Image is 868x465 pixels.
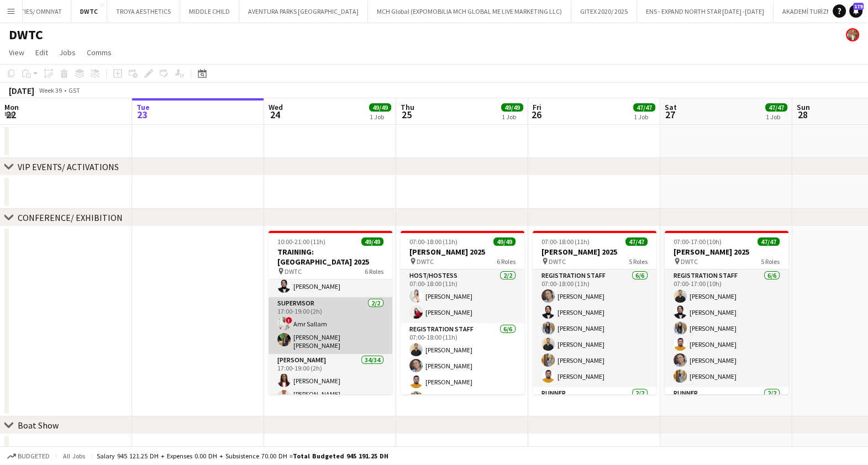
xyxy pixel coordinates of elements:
[9,27,43,43] h1: DWTC
[4,102,19,112] span: Mon
[501,103,523,112] span: 49/49
[269,297,392,354] app-card-role: Supervisor2/217:00-19:00 (2h)!Amr Sallam[PERSON_NAME] [PERSON_NAME]
[674,237,722,246] span: 07:00-17:00 (10h)
[136,102,150,112] span: Tue
[665,270,788,387] app-card-role: Registration Staff6/607:00-17:00 (10h)[PERSON_NAME][PERSON_NAME][PERSON_NAME][PERSON_NAME][PERSON...
[681,257,698,266] span: DWTC
[533,102,541,112] span: Fri
[369,103,391,112] span: 49/49
[31,45,52,60] a: Edit
[417,257,434,266] span: DWTC
[71,1,107,22] button: DWTC
[277,237,325,246] span: 10:00-21:00 (11h)
[18,420,59,431] div: Boat Show
[665,387,788,441] app-card-role: Runner2/2
[533,247,656,257] h3: [PERSON_NAME] 2025
[849,4,862,18] a: 179
[293,452,388,460] span: Total Budgeted 945 191.25 DH
[502,113,523,121] div: 1 Job
[269,102,283,112] span: Wed
[18,212,123,223] div: CONFERENCE/ EXHIBITION
[401,323,524,441] app-card-role: Registration Staff6/607:00-18:00 (11h)[PERSON_NAME][PERSON_NAME][PERSON_NAME][PERSON_NAME]
[4,45,29,60] a: View
[399,108,414,121] span: 25
[633,103,655,112] span: 47/47
[97,452,388,460] div: Salary 945 121.25 DH + Expenses 0.00 DH + Subsistence 70.00 DH =
[533,270,656,387] app-card-role: Registration Staff6/607:00-18:00 (11h)[PERSON_NAME][PERSON_NAME][PERSON_NAME][PERSON_NAME][PERSON...
[3,108,19,121] span: 22
[361,237,383,246] span: 49/49
[853,3,864,10] span: 179
[541,237,590,246] span: 07:00-18:00 (11h)
[409,237,457,246] span: 07:00-18:00 (11h)
[59,47,76,57] span: Jobs
[69,86,80,94] div: GST
[761,257,780,266] span: 5 Roles
[370,113,391,121] div: 1 Job
[9,85,34,96] div: [DATE]
[365,267,383,276] span: 6 Roles
[9,47,24,57] span: View
[82,45,116,60] a: Comms
[286,317,292,324] span: !
[795,108,810,121] span: 28
[629,257,648,266] span: 5 Roles
[239,1,368,22] button: AVENTURA PARKS [GEOGRAPHIC_DATA]
[497,257,515,266] span: 6 Roles
[493,237,515,246] span: 49/49
[757,237,780,246] span: 47/47
[55,45,80,60] a: Jobs
[107,1,180,22] button: TROYA AESTHETICS
[267,108,283,121] span: 24
[797,102,810,112] span: Sun
[135,108,150,121] span: 23
[531,108,541,121] span: 26
[665,231,788,394] app-job-card: 07:00-17:00 (10h)47/47[PERSON_NAME] 2025 DWTC5 RolesRegistration Staff6/607:00-17:00 (10h)[PERSON...
[401,247,524,257] h3: [PERSON_NAME] 2025
[180,1,239,22] button: MIDDLE CHILD
[637,1,774,22] button: ENS - EXPAND NORTH STAR [DATE] -[DATE]
[571,1,637,22] button: GITEX 2020/ 2025
[765,103,787,112] span: 47/47
[401,102,414,112] span: Thu
[665,247,788,257] h3: [PERSON_NAME] 2025
[766,113,787,121] div: 1 Job
[36,86,64,94] span: Week 39
[533,387,656,441] app-card-role: Runner2/2
[368,1,571,22] button: MCH Global (EXPOMOBILIA MCH GLOBAL ME LIVE MARKETING LLC)
[665,102,677,112] span: Sat
[401,231,524,394] app-job-card: 07:00-18:00 (11h)49/49[PERSON_NAME] 2025 DWTC6 RolesHost/Hostess2/207:00-18:00 (11h)[PERSON_NAME]...
[285,267,302,276] span: DWTC
[35,47,48,57] span: Edit
[401,270,524,323] app-card-role: Host/Hostess2/207:00-18:00 (11h)[PERSON_NAME][PERSON_NAME]
[846,28,859,41] app-user-avatar: Clinton Appel
[18,161,119,172] div: VIP EVENTS/ ACTIVATIONS
[634,113,655,121] div: 1 Job
[87,47,112,57] span: Comms
[6,450,51,462] button: Budgeted
[549,257,566,266] span: DWTC
[18,452,50,460] span: Budgeted
[663,108,677,121] span: 27
[269,247,392,267] h3: TRAINING: [GEOGRAPHIC_DATA] 2025
[269,231,392,394] app-job-card: 10:00-21:00 (11h)49/49TRAINING: [GEOGRAPHIC_DATA] 2025 DWTC6 Roles[PERSON_NAME][PERSON_NAME][PERS...
[61,452,87,460] span: All jobs
[625,237,648,246] span: 47/47
[533,231,656,394] app-job-card: 07:00-18:00 (11h)47/47[PERSON_NAME] 2025 DWTC5 RolesRegistration Staff6/607:00-18:00 (11h)[PERSON...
